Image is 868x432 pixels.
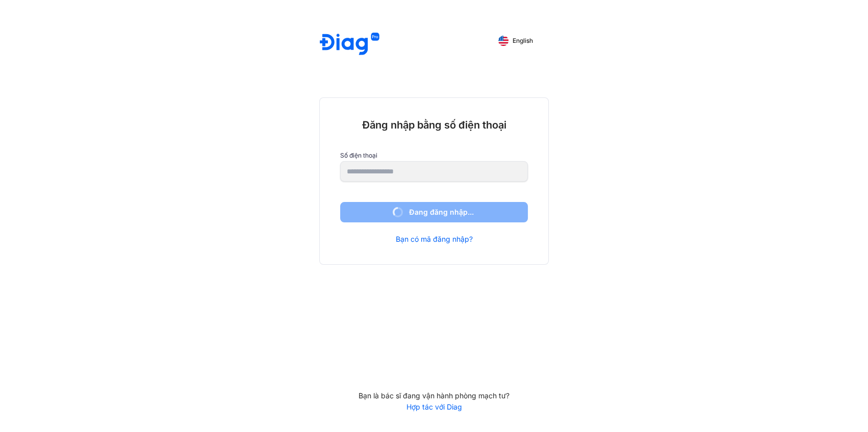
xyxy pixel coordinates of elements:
[340,202,528,222] button: Đang đăng nhập...
[513,37,533,44] span: English
[319,391,549,400] div: Bạn là bác sĩ đang vận hành phòng mạch tư?
[319,402,549,412] a: Hợp tác với Diag
[320,33,379,57] img: logo
[340,118,528,132] div: Đăng nhập bằng số điện thoại
[498,36,508,46] img: English
[396,235,473,244] a: Bạn có mã đăng nhập?
[340,152,528,159] label: Số điện thoại
[491,33,540,49] button: English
